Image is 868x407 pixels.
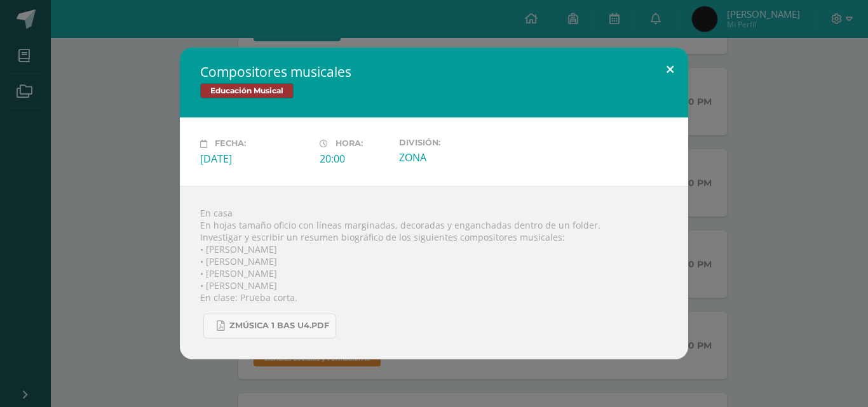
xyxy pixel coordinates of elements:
label: División: [399,138,508,147]
div: En casa En hojas tamaño oficio con líneas marginadas, decoradas y enganchadas dentro de un folder... [180,186,688,359]
span: Hora: [336,139,363,149]
span: Educación Musical [200,83,294,98]
div: ZONA [399,150,508,164]
span: Fecha: [215,139,246,149]
h2: Compositores musicales [200,63,668,81]
button: Close (Esc) [652,48,688,91]
span: Zmúsica 1 Bas U4.pdf [229,321,329,331]
div: [DATE] [200,152,309,166]
a: Zmúsica 1 Bas U4.pdf [203,314,336,338]
div: 20:00 [320,152,389,166]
